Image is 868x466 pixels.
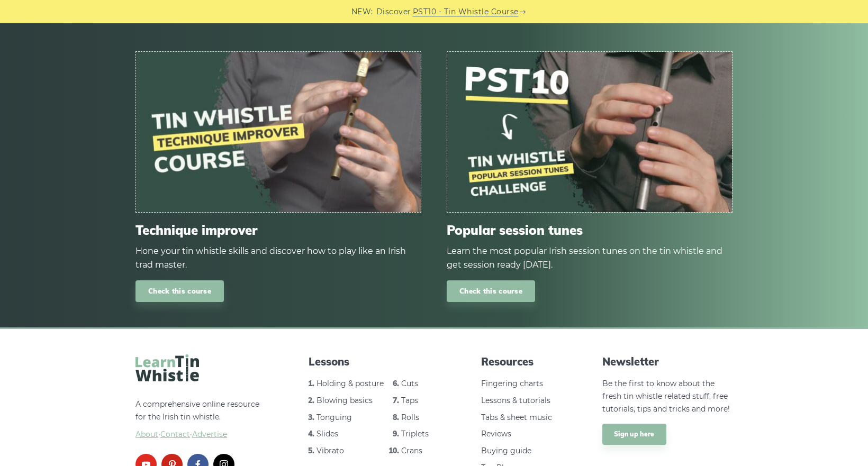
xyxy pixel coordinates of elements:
[447,244,733,272] div: Learn the most popular Irish session tunes on the tin whistle and get session ready [DATE].
[135,428,266,441] span: ·
[351,6,373,18] span: NEW:
[401,446,422,455] a: Crans
[135,223,421,238] span: Technique improver
[602,354,733,369] span: Newsletter
[481,379,543,388] a: Fingering charts
[136,52,421,212] img: tin-whistle-course
[135,354,199,381] img: LearnTinWhistle.com
[192,430,227,439] span: Advertise
[160,430,227,439] a: Contact·Advertise
[376,6,411,18] span: Discover
[602,378,733,415] p: Be the first to know about the fresh tin whistle related stuff, free tutorials, tips and tricks a...
[309,354,439,369] span: Lessons
[413,6,519,18] a: PST10 - Tin Whistle Course
[447,223,733,238] span: Popular session tunes
[317,446,344,455] a: Vibrato
[481,446,531,455] a: Buying guide
[401,379,418,388] a: Cuts
[481,354,559,369] span: Resources
[401,396,418,405] a: Taps
[135,398,266,441] p: A comprehensive online resource for the Irish tin whistle.
[317,396,373,405] a: Blowing basics
[317,429,338,438] a: Slides
[401,429,429,438] a: Triplets
[135,430,158,439] a: About
[160,430,190,439] span: Contact
[135,280,224,302] a: Check this course
[317,379,384,388] a: Holding & posture
[401,413,419,422] a: Rolls
[317,413,352,422] a: Tonguing
[481,396,550,405] a: Lessons & tutorials
[602,424,666,445] a: Sign up here
[481,429,511,438] a: Reviews
[135,244,421,272] div: Hone your tin whistle skills and discover how to play like an Irish trad master.
[135,6,733,26] span: Our exclusive tin whistle courses
[481,413,552,422] a: Tabs & sheet music
[447,280,535,302] a: Check this course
